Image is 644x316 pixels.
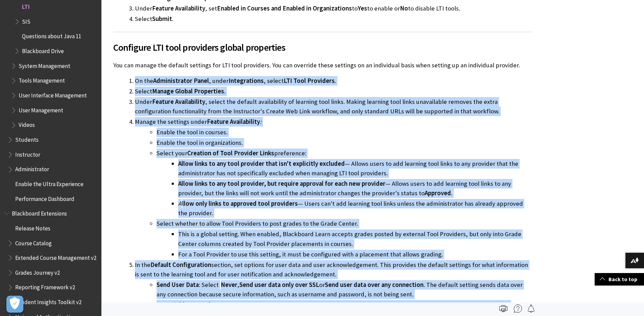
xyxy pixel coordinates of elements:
span: Instructor [15,149,40,158]
span: Integrations [229,77,264,85]
span: User Fields to Send [157,301,211,309]
p: You can manage the default settings for LTI tool providers. You can override these settings on an... [113,61,532,70]
span: System Management [19,60,70,69]
span: A [178,200,182,207]
span: User Interface Management [19,90,87,99]
span: Send user data over any connection [325,281,424,289]
span: Approved [425,189,451,197]
span: Send User Data [157,281,199,289]
span: Configure LTI tool providers global properties [113,40,532,54]
li: Manage the settings under [135,117,532,259]
span: Send user data only over SSL [239,281,319,289]
span: Questions about Java 11 [22,31,81,40]
span: Students [15,134,39,143]
img: More help [514,304,522,313]
span: Performance Dashboard [15,193,74,202]
span: llow only links to approved tool providers [182,200,298,207]
img: Print [499,304,507,313]
span: Course Catalog [15,238,52,247]
span: Feature Availability [152,98,205,106]
span: Blackboard Extensions [12,208,67,217]
span: Default Configuration [150,261,211,269]
li: On the , under , select . [135,76,532,86]
span: Administrator [15,164,49,173]
span: Feature Availability [152,4,205,12]
span: : [260,118,262,126]
span: LTI Tool Providers [284,77,335,85]
li: This is a global setting. When enabled, Blackboard Learn accepts grades posted by external Tool P... [178,229,532,248]
span: Videos [19,119,35,129]
li: Enable the tool in organizations. [157,138,532,148]
span: Yes [358,4,367,12]
span: Feature Availability [207,118,260,126]
span: Manage Global Properties [152,87,224,95]
span: Blackboard Drive [22,45,64,54]
li: — Allows users to add learning tool links to any provider that the administrator has not specific... [178,159,532,178]
span: Administrator Panel [153,77,209,85]
span: Never [221,281,237,289]
span: User Management [19,105,63,114]
span: Allow links to any tool provider, but require approval for each new provider [178,180,385,187]
li: : Select , or . The default setting sends data over any connection because secure information, su... [157,280,532,299]
span: Tools Management [19,75,65,84]
span: Reporting Framework v2 [15,282,75,291]
li: — Users can't add learning tool links unless the administrator has already approved the provider. [178,199,532,218]
span: Creation of Tool Provider Links [187,149,274,157]
li: Under , select the default availability of learning tool links. Making learning tool links unavai... [135,97,532,116]
span: Release Notes [15,223,50,232]
span: Grades Journey v2 [15,267,60,276]
span: Enabled in Courses and Enabled in Organizations [217,4,352,12]
span: Enable the Ultra Experience [15,178,84,187]
span: SIS [22,16,30,25]
span: Allow links to any tool provider that isn't explicitly excluded [178,160,345,167]
li: — Allows users to add learning tool links to any provider, but the links will not work until the ... [178,179,532,198]
button: Open Preferences [6,296,23,313]
a: Back to top [595,273,644,286]
span: Extended Course Management v2 [15,252,96,261]
li: Select . [135,87,532,96]
li: For a Tool Provider to use this setting, it must be configured with a placement that allows grading. [178,250,532,259]
img: Follow this page [527,304,535,313]
li: Select your preference: [157,149,532,218]
li: Under , set to to enable or to disable LTI tools. [135,4,532,13]
span: No [400,4,408,12]
li: Enable the tool in courses. [157,128,532,137]
li: Select whether to allow Tool Providers to post grades to the Grade Center. [157,219,532,259]
span: Student Insights Toolkit v2 [15,296,81,306]
span: LTI [22,1,30,10]
span: Submit [152,15,172,23]
li: Select . [135,14,532,24]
